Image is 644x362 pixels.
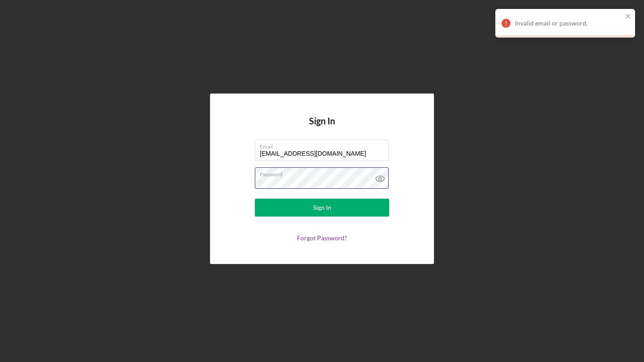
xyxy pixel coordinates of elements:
label: Email [260,140,389,150]
div: Invalid email or password. [515,20,623,27]
label: Password [260,168,389,178]
a: Forgot Password? [297,234,347,242]
button: Sign In [255,199,389,217]
button: close [625,13,631,21]
h4: Sign In [309,116,335,140]
div: Sign In [313,199,331,217]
